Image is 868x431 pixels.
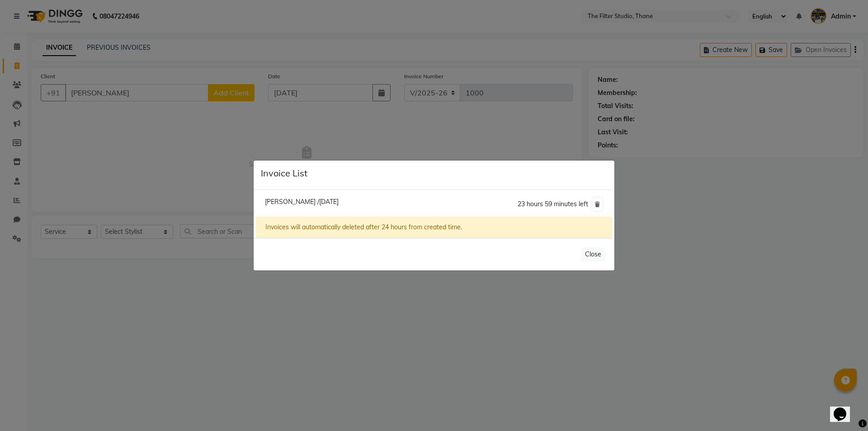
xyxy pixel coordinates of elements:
[265,198,339,206] span: [PERSON_NAME] /[DATE]
[518,200,588,208] span: 23 hours 59 minutes left
[256,217,612,238] div: Invoices will automatically deleted after 24 hours from created time.
[830,395,859,422] iframe: chat widget
[261,168,307,179] h5: Invoice List
[581,247,605,261] button: Close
